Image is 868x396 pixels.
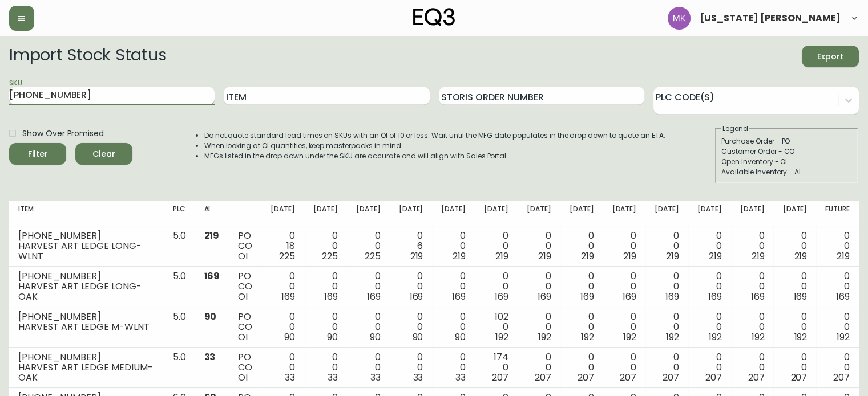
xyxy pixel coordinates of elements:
[570,271,594,302] div: 0 0
[740,231,765,262] div: 0 0
[836,290,850,303] span: 169
[271,231,295,262] div: 0 18
[452,290,466,303] span: 169
[271,352,295,383] div: 0 0
[327,330,338,344] span: 90
[721,136,851,146] div: Purchase Order - PO
[238,312,252,342] div: PO CO
[413,8,455,26] img: logo
[356,231,381,262] div: 0 0
[492,371,508,384] span: 207
[18,281,155,302] div: HARVEST ART LEDGE LONG-OAK
[271,312,295,342] div: 0 0
[697,352,722,383] div: 0 0
[816,201,859,226] th: Future
[623,250,636,263] span: 219
[204,130,665,141] li: Do not quote standard lead times on SKUs with an OI of 10 or less. Wait until the MFG date popula...
[455,330,466,344] span: 90
[484,352,508,383] div: 174 0
[390,201,433,226] th: [DATE]
[18,312,155,322] div: [PHONE_NUMBER]
[204,151,665,161] li: MFGs listed in the drop down under the SKU are accurate and will align with Sales Portal.
[399,271,423,302] div: 0 0
[313,312,338,342] div: 0 0
[313,352,338,383] div: 0 0
[665,290,679,303] span: 169
[666,330,679,344] span: 192
[580,290,594,303] span: 169
[313,231,338,262] div: 0 0
[484,231,508,262] div: 0 0
[285,371,295,384] span: 33
[304,201,347,226] th: [DATE]
[28,147,48,161] div: Filter
[794,250,807,263] span: 219
[782,312,807,342] div: 0 0
[9,143,66,165] button: Filter
[324,290,338,303] span: 169
[261,201,304,226] th: [DATE]
[560,201,603,226] th: [DATE]
[238,271,252,302] div: PO CO
[18,362,155,383] div: HARVEST ART LEDGE MEDIUM-OAK
[164,348,195,388] td: 5.0
[837,330,850,344] span: 192
[356,352,381,383] div: 0 0
[9,46,166,67] h2: Import Stock Status
[748,371,765,384] span: 207
[721,146,851,157] div: Customer Order - CO
[238,330,248,344] span: OI
[731,201,774,226] th: [DATE]
[721,124,749,134] legend: Legend
[22,128,104,140] span: Show Over Promised
[825,231,850,262] div: 0 0
[825,271,850,302] div: 0 0
[399,352,423,383] div: 0 0
[238,231,252,262] div: PO CO
[740,312,765,342] div: 0 0
[18,271,155,281] div: [PHONE_NUMBER]
[279,250,295,263] span: 225
[782,271,807,302] div: 0 0
[623,290,636,303] span: 169
[328,371,338,384] span: 33
[603,201,645,226] th: [DATE]
[527,352,551,383] div: 0 0
[825,352,850,383] div: 0 0
[238,371,248,384] span: OI
[721,157,851,167] div: Open Inventory - OI
[700,14,841,23] span: [US_STATE] [PERSON_NAME]
[752,330,765,344] span: 192
[751,290,765,303] span: 169
[612,352,636,383] div: 0 0
[570,312,594,342] div: 0 0
[612,312,636,342] div: 0 0
[271,271,295,302] div: 0 0
[773,201,816,226] th: [DATE]
[535,371,551,384] span: 207
[495,330,508,344] span: 192
[668,7,691,30] img: ea5e0531d3ed94391639a5d1768dbd68
[697,312,722,342] div: 0 0
[655,271,679,302] div: 0 0
[655,231,679,262] div: 0 0
[18,231,155,241] div: [PHONE_NUMBER]
[313,271,338,302] div: 0 0
[837,250,850,263] span: 219
[740,271,765,302] div: 0 0
[538,250,551,263] span: 219
[204,141,665,151] li: When looking at OI quantities, keep masterpacks in mind.
[527,312,551,342] div: 0 0
[495,290,508,303] span: 169
[441,231,466,262] div: 0 0
[581,330,594,344] span: 192
[655,352,679,383] div: 0 0
[811,50,850,64] span: Export
[782,352,807,383] div: 0 0
[484,271,508,302] div: 0 0
[518,201,560,226] th: [DATE]
[612,231,636,262] div: 0 0
[578,371,594,384] span: 207
[412,330,423,344] span: 90
[697,231,722,262] div: 0 0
